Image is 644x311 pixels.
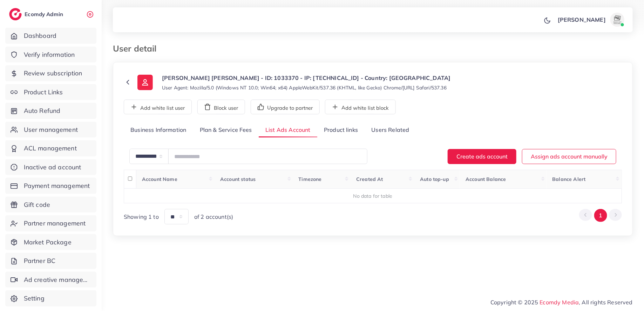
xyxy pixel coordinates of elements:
span: of 2 account(s) [194,213,233,221]
span: Payment management [24,181,90,190]
a: Partner management [5,215,96,231]
button: Upgrade to partner [251,100,320,114]
ul: Pagination [579,209,622,222]
span: ACL management [24,144,77,153]
a: Review subscription [5,65,96,81]
a: Gift code [5,197,96,213]
span: Partner management [24,219,86,228]
button: Go to page 1 [594,209,607,222]
button: Add white list block [325,100,396,114]
p: [PERSON_NAME] [PERSON_NAME] - ID: 1033370 - IP: [TECHNICAL_ID] - Country: [GEOGRAPHIC_DATA] [162,74,451,82]
a: Plan & Service Fees [193,123,259,138]
a: Inactive ad account [5,159,96,175]
span: , All rights Reserved [579,298,633,306]
button: Assign ads account manually [522,149,616,164]
a: Business Information [124,123,193,138]
span: Account Balance [466,176,506,182]
span: Account status [220,176,256,182]
span: Created At [356,176,383,182]
span: Review subscription [24,69,82,78]
a: Product Links [5,84,96,100]
span: Partner BC [24,256,56,265]
span: Setting [24,294,45,303]
a: Users Related [365,123,416,138]
button: Add white list user [124,100,192,114]
span: Copyright © 2025 [490,298,633,306]
img: ic-user-info.36bf1079.svg [137,75,153,90]
span: Auto top-up [420,176,449,182]
span: Dashboard [24,31,56,40]
a: Ecomdy Media [540,299,579,306]
span: Inactive ad account [24,163,81,172]
a: [PERSON_NAME]avatar [554,13,627,27]
span: Balance Alert [553,176,586,182]
span: Gift code [24,200,50,209]
a: Verify information [5,47,96,63]
a: Dashboard [5,28,96,44]
h2: Ecomdy Admin [25,11,65,18]
span: Timezone [299,176,322,182]
p: [PERSON_NAME] [558,15,606,24]
a: logoEcomdy Admin [9,8,65,20]
span: Verify information [24,50,75,59]
span: Product Links [24,88,63,97]
a: List Ads Account [259,123,317,138]
a: Auto Refund [5,103,96,119]
span: Showing 1 to [124,213,159,221]
a: User management [5,122,96,138]
a: ACL management [5,140,96,156]
a: Market Package [5,234,96,250]
span: Ad creative management [24,275,91,284]
span: User management [24,125,78,134]
button: Create ads account [448,149,516,164]
h3: User detail [113,43,162,54]
a: Setting [5,290,96,306]
small: User Agent: Mozilla/5.0 (Windows NT 10.0; Win64; x64) AppleWebKit/537.36 (KHTML, like Gecko) Chro... [162,84,447,91]
a: Ad creative management [5,272,96,288]
div: No data for table [128,192,618,200]
img: avatar [610,13,624,27]
button: Block user [197,100,245,114]
img: logo [9,8,22,20]
span: Market Package [24,238,72,247]
a: Payment management [5,178,96,194]
span: Account Name [142,176,177,182]
a: Product links [317,123,365,138]
span: Auto Refund [24,106,61,115]
a: Partner BC [5,253,96,269]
